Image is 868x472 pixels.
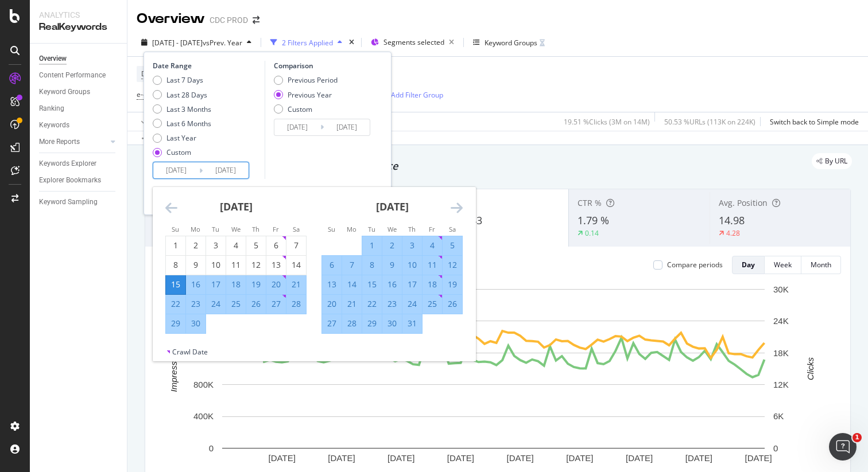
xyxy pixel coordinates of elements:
[286,255,307,275] td: Choose Saturday, June 14, 2025 as your check-out date. It’s available.
[362,298,382,310] div: 22
[166,133,196,143] div: Last Year
[402,314,423,333] td: Selected. Thursday, July 31, 2025
[206,259,226,271] div: 10
[443,294,463,314] td: Selected. Saturday, July 26, 2025
[774,260,792,270] div: Week
[266,236,286,255] td: Choose Friday, June 6, 2025 as your check-out date. It’s available.
[286,275,307,294] td: Selected. Saturday, June 21, 2025
[382,275,402,294] td: Selected. Wednesday, July 16, 2025
[375,88,443,102] button: Add Filter Group
[382,259,402,271] div: 9
[39,103,119,115] a: Ranking
[322,294,342,314] td: Selected. Sunday, July 20, 2025
[286,259,306,271] div: 14
[206,236,226,255] td: Choose Tuesday, June 3, 2025 as your check-out date. It’s available.
[266,294,286,314] td: Selected. Friday, June 27, 2025
[423,236,443,255] td: Selected. Friday, July 4, 2025
[726,228,740,238] div: 4.28
[186,279,206,290] div: 16
[811,260,831,270] div: Month
[402,294,423,314] td: Selected. Thursday, July 24, 2025
[246,240,266,251] div: 5
[443,255,463,275] td: Selected. Saturday, July 12, 2025
[719,213,745,227] span: 14.98
[322,279,342,290] div: 13
[186,318,206,329] div: 30
[226,240,246,251] div: 4
[402,240,422,251] div: 3
[39,53,67,65] div: Overview
[246,255,266,275] td: Choose Thursday, June 12, 2025 as your check-out date. It’s available.
[382,236,402,255] td: Selected. Wednesday, July 2, 2025
[186,240,206,251] div: 2
[286,279,306,290] div: 21
[186,236,206,255] td: Choose Monday, June 2, 2025 as your check-out date. It’s available.
[39,21,118,34] div: RealKeywords
[274,119,320,135] input: Start Date
[141,69,163,79] span: Device
[382,240,402,251] div: 2
[342,314,362,333] td: Selected. Monday, July 28, 2025
[137,89,177,99] span: e-commerce
[39,119,69,131] div: Keywords
[166,294,186,314] td: Selected. Sunday, June 22, 2025
[382,255,402,275] td: Selected. Wednesday, July 9, 2025
[685,453,712,463] text: [DATE]
[186,259,206,271] div: 9
[226,236,246,255] td: Choose Wednesday, June 4, 2025 as your check-out date. It’s available.
[137,9,205,29] div: Overview
[166,240,185,251] div: 1
[186,314,206,333] td: Selected. Monday, June 30, 2025
[206,294,226,314] td: Selected. Tuesday, June 24, 2025
[266,259,286,271] div: 13
[137,33,256,52] button: [DATE] - [DATE]vsPrev. Year
[773,411,784,421] text: 6K
[286,294,307,314] td: Selected. Saturday, June 28, 2025
[362,279,382,290] div: 15
[485,38,537,48] div: Keyword Groups
[166,275,186,294] td: Selected as start date. Sunday, June 15, 2025
[566,453,593,463] text: [DATE]
[626,453,653,463] text: [DATE]
[246,236,266,255] td: Choose Thursday, June 5, 2025 as your check-out date. It’s available.
[382,294,402,314] td: Selected. Wednesday, July 23, 2025
[443,279,462,290] div: 19
[387,225,397,233] small: We
[423,298,442,310] div: 25
[39,119,119,131] a: Keywords
[801,256,841,274] button: Month
[246,279,266,290] div: 19
[266,33,347,52] button: 2 Filters Applied
[423,240,442,251] div: 4
[153,119,211,128] div: Last 6 Months
[246,259,266,271] div: 12
[282,38,333,48] div: 2 Filters Applied
[286,298,306,310] div: 28
[765,256,801,274] button: Week
[274,90,338,100] div: Previous Year
[667,260,723,270] div: Compare periods
[39,174,101,186] div: Explorer Bookmarks
[186,294,206,314] td: Selected. Monday, June 23, 2025
[153,187,475,347] div: Calendar
[342,294,362,314] td: Selected. Monday, July 21, 2025
[578,213,609,227] span: 1.79 %
[429,225,435,233] small: Fr
[347,37,356,48] div: times
[451,201,463,215] div: Move forward to switch to the next month.
[423,294,443,314] td: Selected. Friday, July 25, 2025
[423,259,442,271] div: 11
[39,196,98,208] div: Keyword Sampling
[39,53,119,65] a: Overview
[383,37,444,47] span: Segments selected
[402,298,422,310] div: 24
[166,236,186,255] td: Choose Sunday, June 1, 2025 as your check-out date. It’s available.
[209,443,214,453] text: 0
[172,347,208,357] div: Crawl Date
[226,275,246,294] td: Selected. Wednesday, June 18, 2025
[770,117,859,127] div: Switch back to Simple mode
[564,117,650,127] div: 19.51 % Clicks ( 3M on 14M )
[812,153,852,169] div: legacy label
[226,259,246,271] div: 11
[342,259,362,271] div: 7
